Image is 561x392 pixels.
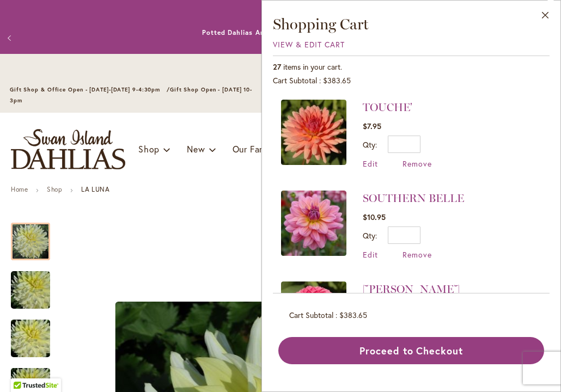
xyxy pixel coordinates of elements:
span: Shop [138,143,160,155]
div: La Luna [11,260,61,309]
span: New [187,143,205,155]
a: View & Edit Cart [273,39,345,50]
span: $10.95 [363,212,386,222]
label: Qty [363,230,377,241]
img: TOUCHE' [281,100,346,165]
div: La Luna [11,212,61,260]
span: $383.65 [323,75,351,85]
a: TOUCHE' [363,101,412,114]
span: $383.65 [339,310,367,320]
a: Potted Dahlias Are Ready and Available Now! [202,28,359,36]
strong: LA LUNA [81,185,109,193]
span: Cart Subtotal [273,75,317,85]
img: SOUTHERN BELLE [281,191,346,256]
img: REBECCA LYNN [281,281,346,347]
span: Cart Subtotal [289,310,333,320]
a: store logo [11,129,125,169]
span: $7.95 [363,121,381,131]
span: Our Farm [233,143,270,155]
a: Shop [47,185,62,193]
span: Gift Shop & Office Open - [DATE]-[DATE] 9-4:30pm / [10,86,170,93]
button: Proceed to Checkout [278,337,544,364]
a: Edit [363,249,378,260]
a: SOUTHERN BELLE [281,191,346,260]
span: 27 [273,62,281,72]
label: Qty [363,139,377,150]
iframe: Launch Accessibility Center [8,353,39,384]
span: Shopping Cart [273,15,369,33]
a: Home [11,185,28,193]
a: SOUTHERN BELLE [363,192,464,205]
a: Remove [403,249,432,260]
a: [PERSON_NAME] [363,283,460,296]
div: La Luna [11,309,61,357]
a: Remove [403,158,432,169]
span: items in your cart. [283,62,342,72]
a: TOUCHE' [281,100,346,169]
a: REBECCA LYNN [281,281,346,351]
a: Edit [363,158,378,169]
